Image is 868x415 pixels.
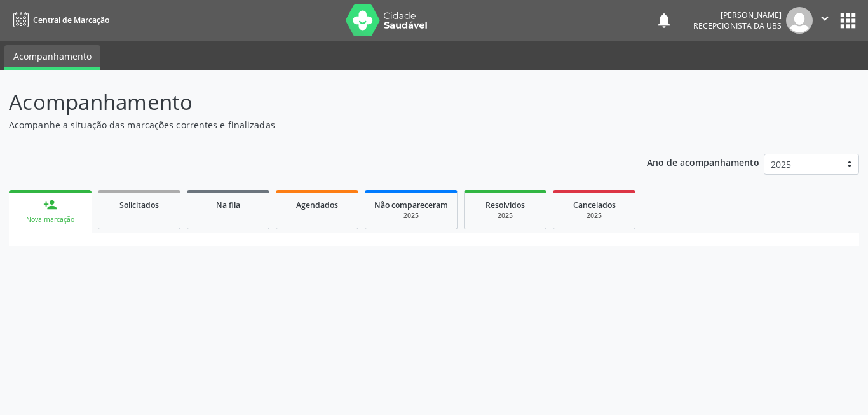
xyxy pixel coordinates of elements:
[693,10,782,20] div: [PERSON_NAME]
[33,15,109,25] span: Central de Marcação
[655,11,673,29] button: notifications
[573,200,616,210] span: Cancelados
[813,7,837,34] button: 
[837,10,859,32] button: apps
[693,20,782,31] span: Recepcionista da UBS
[562,211,626,221] div: 2025
[374,200,448,210] span: Não compareceram
[216,200,240,210] span: Na fila
[374,211,448,221] div: 2025
[119,200,159,210] span: Solicitados
[43,198,57,212] div: person_add
[786,7,813,34] img: img
[9,86,604,118] p: Acompanhamento
[818,11,832,25] i: 
[473,211,537,221] div: 2025
[4,45,100,70] a: Acompanhamento
[296,200,338,210] span: Agendados
[9,10,109,31] a: Central de Marcação
[485,200,525,210] span: Resolvidos
[9,118,604,132] p: Acompanhe a situação das marcações correntes e finalizadas
[647,154,759,170] p: Ano de acompanhamento
[18,215,83,224] div: Nova marcação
